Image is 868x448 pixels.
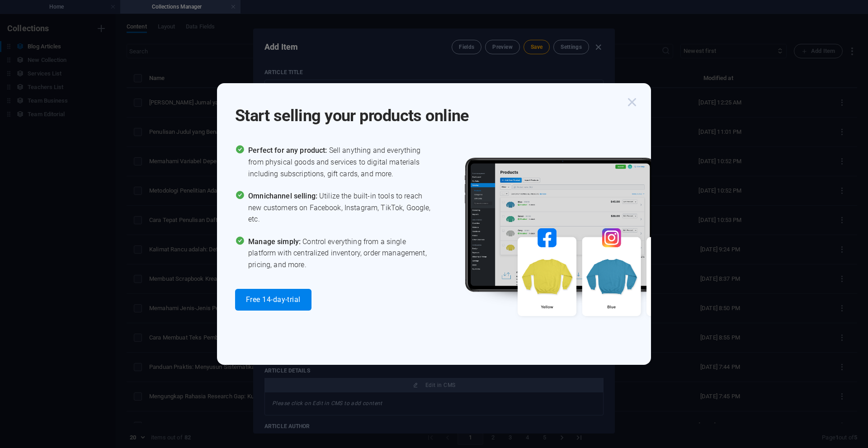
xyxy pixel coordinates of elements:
[235,289,311,311] button: Free 14-day-trial
[248,192,319,200] span: Omnichannel selling:
[450,145,721,342] img: promo_image.png
[248,236,434,271] span: Control everything from a single platform with centralized inventory, order management, pricing, ...
[235,94,624,127] h1: Start selling your products online
[248,146,329,155] span: Perfect for any product:
[248,237,302,246] span: Manage simply:
[248,190,434,225] span: Utilize the built-in tools to reach new customers on Facebook, Instagram, TikTok, Google, etc.
[248,145,434,179] span: Sell anything and everything from physical goods and services to digital materials including subs...
[246,296,301,303] span: Free 14-day-trial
